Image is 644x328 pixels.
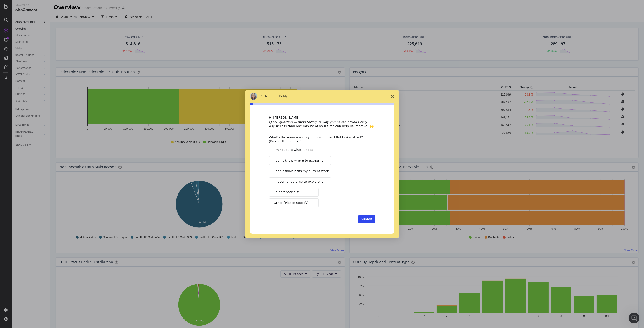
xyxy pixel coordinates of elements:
[250,93,257,100] img: Profile image for Colleen
[269,135,368,143] div: What’s the main reason you haven’t tried Botify Assist yet? (Pick all that apply)
[274,148,313,152] span: I’m not sure what it does
[272,94,288,98] span: from Botify
[261,94,272,98] span: Colleen
[274,200,309,205] span: Other (Please specify)
[269,120,375,128] div: Less than one minute of your time can help us improve! 🙌
[274,179,323,184] span: I haven’t had time to explore it
[269,188,319,197] button: I didn’t notice it
[269,116,375,120] div: Hi [PERSON_NAME],
[274,169,329,173] span: I don’t think it fits my current work
[269,167,337,175] button: I don’t think it fits my current work
[269,198,319,207] button: Other (Please specify)
[386,90,399,102] span: Close survey
[274,158,323,163] span: I don’t know where to access it
[269,156,331,165] button: I don’t know where to access it
[274,190,299,195] span: I didn’t notice it
[269,120,367,128] i: Quick question — mind telling us why you haven’t tried Botify Assist?
[269,146,322,154] button: I’m not sure what it does
[269,177,331,186] button: I haven’t had time to explore it
[358,215,375,223] button: Submit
